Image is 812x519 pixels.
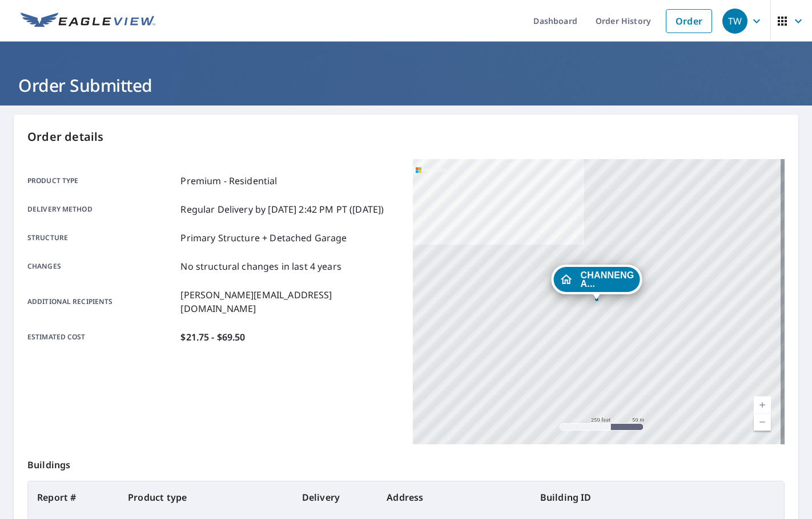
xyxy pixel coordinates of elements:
p: Structure [27,231,176,245]
p: Primary Structure + Detached Garage [180,231,347,245]
div: TW [722,9,747,34]
a: Order [666,9,712,33]
p: Premium - Residential [180,174,277,188]
div: Dropped pin, building CHANNENG AND WILLY HUDDLESTON, Residential property, 3293 Ridgecliffe Dr Fl... [552,265,642,300]
p: Delivery method [27,202,176,216]
p: Buildings [27,444,785,481]
a: Current Level 17, Zoom Out [754,413,771,431]
p: Estimated cost [27,330,176,344]
p: Order details [27,128,785,145]
p: Regular Delivery by [DATE] 2:42 PM PT ([DATE]) [180,202,384,216]
th: Report # [28,481,119,513]
th: Product type [119,481,293,513]
th: Building ID [531,481,784,513]
span: CHANNENG A... [581,271,634,288]
h1: Order Submitted [14,74,798,97]
a: Current Level 17, Zoom In [754,396,771,413]
p: Product type [27,174,176,188]
p: No structural changes in last 4 years [180,259,341,273]
p: Changes [27,259,176,273]
p: $21.75 - $69.50 [180,330,245,344]
p: [PERSON_NAME][EMAIL_ADDRESS][DOMAIN_NAME] [180,288,399,315]
th: Address [377,481,530,513]
th: Delivery [293,481,378,513]
p: Additional recipients [27,288,176,315]
img: EV Logo [21,13,155,30]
